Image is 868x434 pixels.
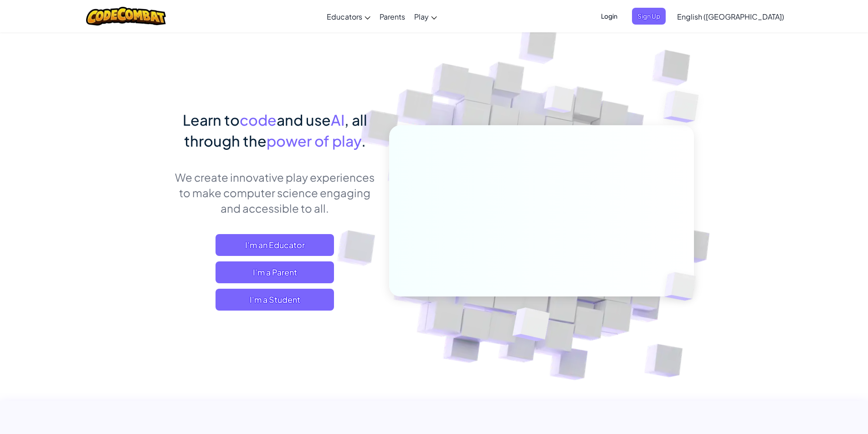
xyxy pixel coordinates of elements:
span: AI [331,111,344,129]
a: Play [410,4,442,29]
button: Sign Up [632,8,666,25]
span: and use [277,111,331,129]
span: . [361,132,366,150]
button: I'm a Student [216,289,334,311]
a: Parents [375,4,410,29]
span: power of play [267,132,361,150]
span: code [240,111,277,129]
button: Login [596,8,623,25]
span: English ([GEOGRAPHIC_DATA]) [677,12,784,21]
img: Overlap cubes [527,68,592,136]
a: Educators [322,4,375,29]
span: Educators [327,12,362,21]
span: Play [414,12,429,21]
a: I'm an Educator [216,234,334,256]
img: Overlap cubes [490,288,571,364]
a: English ([GEOGRAPHIC_DATA]) [673,4,789,29]
p: We create innovative play experiences to make computer science engaging and accessible to all. [175,169,375,216]
span: Learn to [183,111,240,129]
a: I'm a Parent [216,261,334,283]
img: Overlap cubes [649,253,717,320]
img: Overlap cubes [645,68,724,145]
img: CodeCombat logo [86,7,166,26]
